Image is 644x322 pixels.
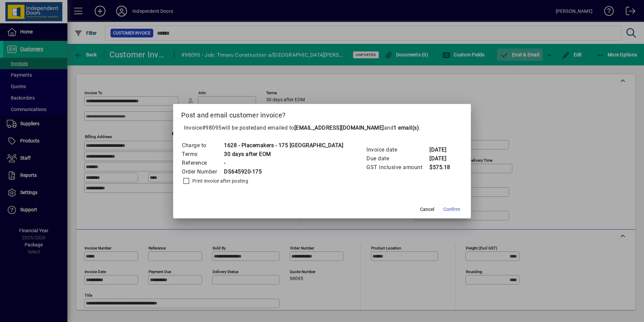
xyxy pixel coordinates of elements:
[420,206,434,213] span: Cancel
[224,167,343,176] td: DS645920-175
[366,154,429,163] td: Due date
[384,125,419,131] span: and
[202,125,222,131] span: #98095
[393,125,419,131] b: 1 email(s)
[182,167,224,176] td: Order Number
[191,178,248,184] label: Print invoice after posting
[416,204,438,216] button: Cancel
[366,145,429,154] td: Invoice date
[224,141,343,150] td: 1628 - Placemakers - 175 [GEOGRAPHIC_DATA]
[443,206,460,213] span: Confirm
[257,125,419,131] span: and emailed to
[182,150,224,159] td: Terms
[182,141,224,150] td: Charge to
[429,163,456,172] td: $575.18
[182,159,224,167] td: Reference
[173,104,471,124] h2: Post and email customer invoice?
[224,150,343,159] td: 30 days after EOM
[181,124,463,132] p: Invoice will be posted .
[366,163,429,172] td: GST inclusive amount
[441,204,463,216] button: Confirm
[429,154,456,163] td: [DATE]
[429,145,456,154] td: [DATE]
[224,159,343,167] td: -
[294,125,384,131] b: [EMAIL_ADDRESS][DOMAIN_NAME]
